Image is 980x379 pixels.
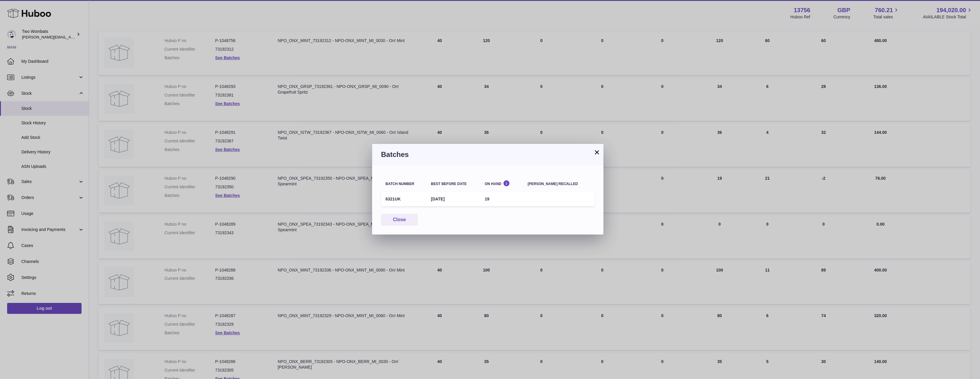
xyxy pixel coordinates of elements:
[528,182,590,186] div: [PERSON_NAME] recalled
[381,214,418,226] button: Close
[385,182,422,186] div: Batch number
[485,180,519,186] div: On Hand
[381,192,426,206] td: 6321UK
[480,192,523,206] td: 19
[431,182,476,186] div: Best before date
[426,192,480,206] td: [DATE]
[381,150,595,159] h3: Batches
[593,149,600,156] button: ×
